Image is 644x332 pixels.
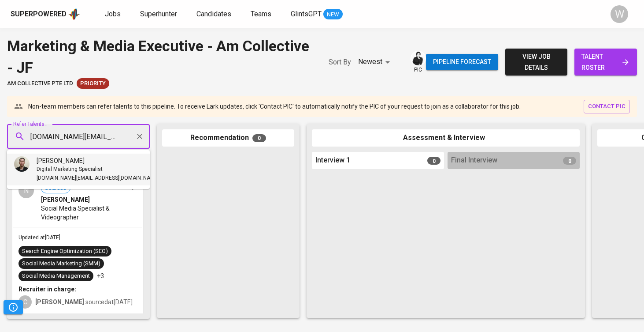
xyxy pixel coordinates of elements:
a: Superpoweredapp logo [11,8,80,21]
span: Updated at [DATE] [19,234,60,241]
a: GlintsGPT NEW [291,9,343,20]
div: Recommendation [162,129,294,147]
span: contact pic [588,102,625,112]
img: app logo [68,8,80,21]
p: +3 [97,272,104,280]
span: talent roster [581,51,630,73]
div: pic [411,51,426,74]
a: Superhunter [140,9,179,20]
a: Teams [251,9,273,20]
div: Social Media Management [22,272,90,280]
button: Close [145,136,147,137]
span: 0 [427,157,440,165]
b: [PERSON_NAME] [35,298,84,306]
span: Pipeline forecast [433,57,491,68]
p: Newest [358,57,382,67]
span: AM Collective Pte Ltd [7,79,73,88]
span: Final Interview [451,155,497,166]
div: Newest [358,54,393,70]
span: sourced at [DATE] [35,298,133,306]
span: GlintsGPT [291,10,322,18]
div: Superpowered [11,9,67,19]
div: C [19,295,32,309]
img: 21c61cd32452fa4f46954fd3e555805a.jpeg [14,156,30,172]
span: view job details [512,51,561,73]
a: talent roster [574,49,637,75]
span: Digital Marketing Specialist [37,165,103,174]
p: Sort By [329,57,351,68]
span: NEW [323,10,343,19]
button: Clear [133,130,146,143]
span: [DOMAIN_NAME][EMAIL_ADDRESS][DOMAIN_NAME] [37,174,159,183]
span: Interview 1 [315,155,350,166]
div: Marketing & Media Executive - Am Collective - JF [7,35,311,78]
div: Search Engine Optimization (SEO) [22,247,108,256]
a: Candidates [196,9,233,20]
button: contact pic [584,100,630,113]
span: [PERSON_NAME] [41,195,90,204]
span: Candidates [196,10,231,18]
span: [PERSON_NAME] [37,156,85,165]
span: 0 [563,157,576,165]
span: Jobs [105,10,121,18]
a: Jobs [105,9,122,20]
span: 0 [252,134,266,142]
span: Teams [251,10,271,18]
button: Pipeline Triggers [4,300,23,314]
p: Non-team members can refer talents to this pipeline. To receive Lark updates, click 'Contact PIC'... [28,102,521,111]
span: Priority [77,79,109,88]
div: Assessment & Interview [312,129,580,147]
img: medwi@glints.com [411,52,425,65]
button: view job details [505,49,568,75]
span: Superhunter [140,10,177,18]
div: Social Media Marketing (SMM) [22,260,100,268]
span: Social Media Specialist & Videographer [41,204,127,222]
div: W [611,5,628,23]
button: Pipeline forecast [426,54,498,70]
b: Recruiter in charge: [19,286,76,293]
